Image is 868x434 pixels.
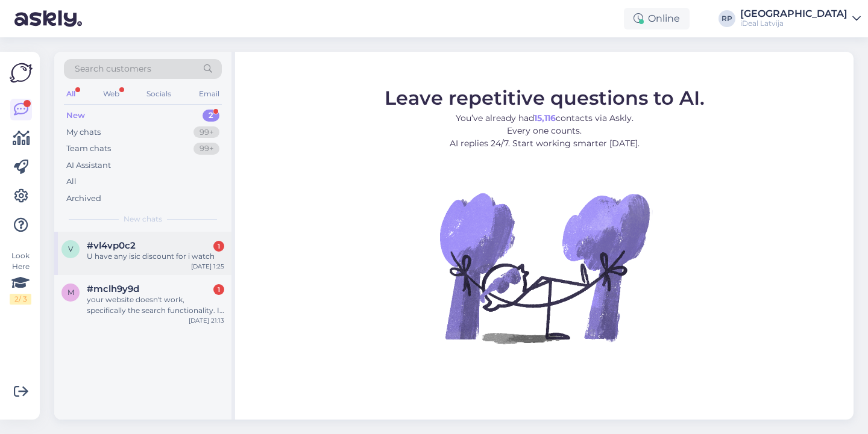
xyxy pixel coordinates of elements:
[75,63,151,75] span: Search customers
[213,284,224,295] div: 1
[203,110,219,122] div: 2
[213,241,224,252] div: 1
[124,214,162,225] span: New chats
[10,250,31,305] div: Look Here
[68,244,73,253] span: v
[719,10,735,27] div: RP
[66,143,111,155] div: Team chats
[436,159,653,376] img: No Chat active
[87,240,136,251] span: #vl4vp0c2
[740,19,848,28] div: iDeal Latvija
[193,126,219,138] div: 99+
[624,8,690,29] div: Online
[87,284,139,294] span: #mclh9y9d
[10,61,33,84] img: Askly Logo
[87,294,224,316] div: your website doesn't work, specifically the search functionality. I click on it and nothing is ha...
[101,86,122,102] div: Web
[66,126,101,138] div: My chats
[10,294,31,305] div: 2 / 3
[64,86,78,102] div: All
[87,251,224,262] div: U have any isic discount for i watch
[385,111,705,149] p: You’ve already had contacts via Askly. Every one counts. AI replies 24/7. Start working smarter [...
[385,85,705,109] span: Leave repetitive questions to AI.
[740,9,848,19] div: [GEOGRAPHIC_DATA]
[197,86,222,102] div: Email
[68,288,74,297] span: m
[66,193,101,205] div: Archived
[191,262,224,271] div: [DATE] 1:25
[189,316,224,325] div: [DATE] 21:13
[193,143,219,155] div: 99+
[534,112,556,123] b: 15,116
[66,160,111,172] div: AI Assistant
[66,176,77,188] div: All
[66,110,85,122] div: New
[144,86,174,102] div: Socials
[740,9,861,28] a: [GEOGRAPHIC_DATA]iDeal Latvija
